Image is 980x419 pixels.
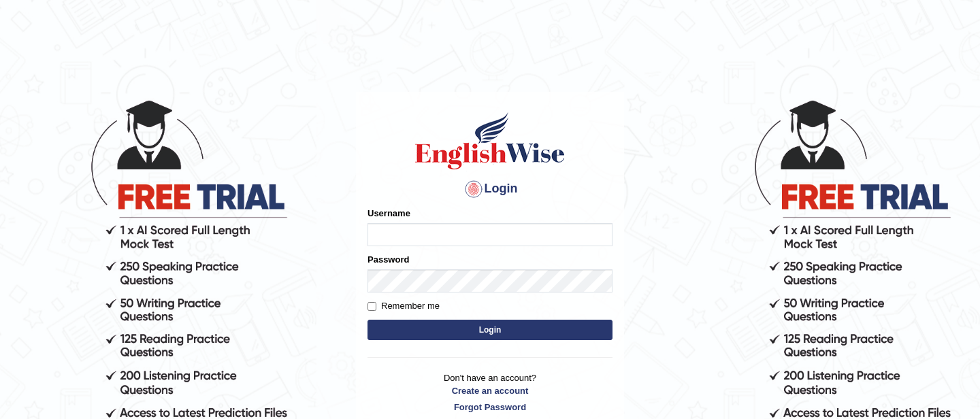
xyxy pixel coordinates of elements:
[367,207,410,220] label: Username
[367,299,440,313] label: Remember me
[367,371,612,414] p: Don't have an account?
[367,320,612,340] button: Login
[412,110,568,171] img: Logo of English Wise sign in for intelligent practice with AI
[367,401,612,414] a: Forgot Password
[367,384,612,397] a: Create an account
[367,253,409,266] label: Password
[367,302,376,311] input: Remember me
[367,178,612,200] h4: Login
